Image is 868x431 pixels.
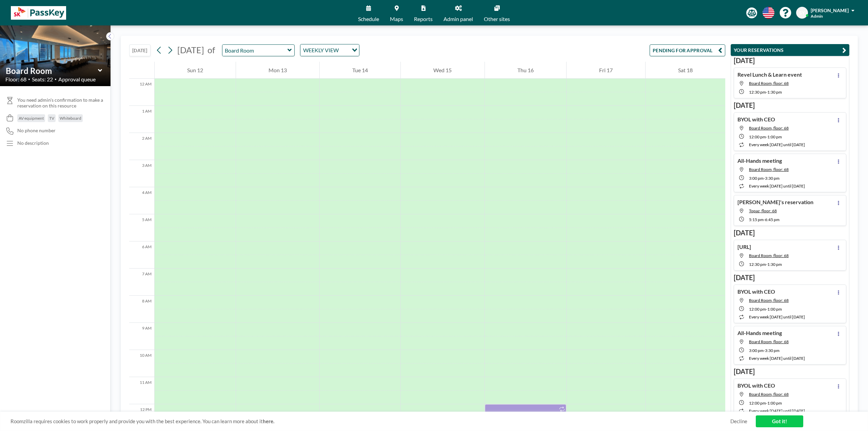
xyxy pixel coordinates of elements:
[765,348,780,353] span: 3:30 PM
[443,16,473,22] span: Admin panel
[129,106,154,133] div: 1 AM
[749,142,805,147] span: every week [DATE] until [DATE]
[129,241,154,269] div: 6 AM
[358,16,379,22] span: Schedule
[766,262,767,267] span: -
[764,348,765,353] span: -
[749,176,764,181] span: 3:00 PM
[749,400,766,406] span: 12:00 PM
[401,62,484,79] div: Wed 15
[749,90,766,95] span: 12:30 PM
[756,415,803,427] a: Got it!
[764,176,765,181] span: -
[263,418,274,424] a: here.
[17,128,56,134] span: No phone number
[129,296,154,323] div: 8 AM
[811,14,823,19] span: Admin
[767,262,782,267] span: 1:30 PM
[177,45,204,55] span: [DATE]
[129,79,154,106] div: 12 AM
[129,323,154,350] div: 9 AM
[749,314,805,319] span: every week [DATE] until [DATE]
[734,273,846,282] h3: [DATE]
[222,45,288,56] input: Board Room
[749,298,789,303] span: Board Room, floor: 68
[737,116,775,123] h4: BYOL with CEO
[414,16,433,22] span: Reports
[485,62,566,79] div: Thu 16
[737,71,802,78] h4: Revel Lunch & Learn event
[390,16,403,22] span: Maps
[300,44,359,56] div: Search for option
[320,62,400,79] div: Tue 14
[737,157,782,164] h4: All-Hands meeting
[767,90,782,95] span: 1:30 PM
[129,160,154,187] div: 3 AM
[302,46,340,55] span: WEEKLY VIEW
[749,81,789,86] span: Board Room, floor: 68
[749,183,805,189] span: every week [DATE] until [DATE]
[737,288,775,295] h4: BYOL with CEO
[749,134,766,139] span: 12:00 PM
[749,392,789,397] span: Board Room, floor: 68
[749,262,766,267] span: 12:30 PM
[766,90,767,95] span: -
[19,116,44,121] span: AV equipment
[6,66,98,76] input: Board Room
[734,101,846,110] h3: [DATE]
[55,77,57,81] span: •
[749,125,789,131] span: Board Room, floor: 68
[11,6,66,20] img: organization-logo
[129,269,154,296] div: 7 AM
[730,418,747,425] a: Decline
[737,330,782,336] h4: All-Hands meeting
[129,187,154,214] div: 4 AM
[731,44,849,56] button: YOUR RESERVATIONS
[484,16,510,22] span: Other sites
[749,408,805,413] span: every week [DATE] until [DATE]
[737,243,751,250] h4: [URL]
[129,377,154,404] div: 11 AM
[646,62,725,79] div: Sat 18
[650,44,725,56] button: PENDING FOR APPROVAL
[737,382,775,389] h4: BYOL with CEO
[749,339,789,344] span: Board Room, floor: 68
[765,176,780,181] span: 3:30 PM
[129,133,154,160] div: 2 AM
[765,217,780,222] span: 6:45 PM
[49,116,54,121] span: TV
[767,307,782,312] span: 1:00 PM
[737,199,813,205] h4: [PERSON_NAME]'s reservation
[799,10,805,16] span: SY
[11,418,730,425] span: Roomzilla requires cookies to work properly and provide you with the best experience. You can lea...
[811,7,849,13] span: [PERSON_NAME]
[749,356,805,361] span: every week [DATE] until [DATE]
[28,77,30,81] span: •
[734,367,846,376] h3: [DATE]
[767,400,782,406] span: 1:00 PM
[749,208,777,213] span: Topaz, floor: 68
[734,229,846,237] h3: [DATE]
[5,76,26,83] span: Floor: 68
[129,350,154,377] div: 10 AM
[58,76,96,83] span: Approval queue
[767,134,782,139] span: 1:00 PM
[129,214,154,241] div: 5 AM
[236,62,319,79] div: Mon 13
[764,217,765,222] span: -
[17,140,49,146] div: No description
[129,44,151,56] button: [DATE]
[749,307,766,312] span: 12:00 PM
[32,76,53,83] span: Seats: 22
[208,45,215,55] span: of
[766,400,767,406] span: -
[155,62,236,79] div: Sun 12
[749,167,789,172] span: Board Room, floor: 68
[17,97,105,109] span: You need admin's confirmation to make a reservation on this resource
[766,134,767,139] span: -
[749,217,764,222] span: 5:15 PM
[766,307,767,312] span: -
[734,56,846,65] h3: [DATE]
[749,253,789,258] span: Board Room, floor: 68
[567,62,645,79] div: Fri 17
